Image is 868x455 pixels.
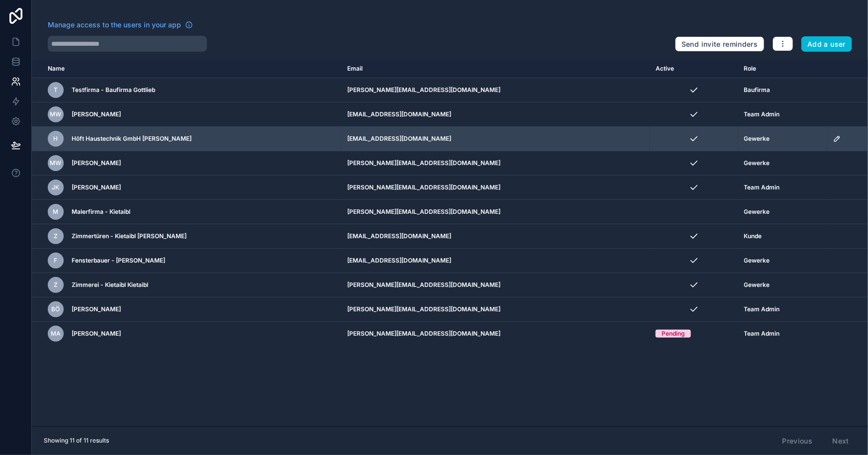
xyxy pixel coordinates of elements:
[50,159,62,167] span: MW
[744,232,762,240] span: Kunde
[662,330,685,338] div: Pending
[744,281,770,289] span: Gewerke
[744,305,780,313] span: Team Admin
[51,330,61,338] span: MA
[744,257,770,265] span: Gewerke
[801,36,853,52] button: Add a user
[72,330,121,338] span: [PERSON_NAME]
[675,36,764,52] button: Send invite reminders
[744,86,771,94] span: Baufirma
[744,159,770,167] span: Gewerke
[341,224,650,249] td: [EMAIL_ADDRESS][DOMAIN_NAME]
[650,60,738,78] th: Active
[52,183,60,191] span: JK
[341,176,650,200] td: [PERSON_NAME][EMAIL_ADDRESS][DOMAIN_NAME]
[341,60,650,78] th: Email
[744,183,780,191] span: Team Admin
[32,60,341,78] th: Name
[72,208,130,216] span: Malerfirma - Kietaibl
[341,297,650,322] td: [PERSON_NAME][EMAIL_ADDRESS][DOMAIN_NAME]
[744,330,780,338] span: Team Admin
[54,135,58,143] span: H
[72,159,121,167] span: [PERSON_NAME]
[52,305,60,313] span: BÖ
[744,208,770,216] span: Gewerke
[341,151,650,176] td: [PERSON_NAME][EMAIL_ADDRESS][DOMAIN_NAME]
[72,183,121,191] span: [PERSON_NAME]
[54,86,58,94] span: T
[72,281,148,289] span: Zimmerei - Kietaibl Kietaibl
[341,249,650,273] td: [EMAIL_ADDRESS][DOMAIN_NAME]
[341,322,650,346] td: [PERSON_NAME][EMAIL_ADDRESS][DOMAIN_NAME]
[72,86,155,94] span: Testfirma - Baufirma Gottlieb
[72,305,121,313] span: [PERSON_NAME]
[72,232,187,240] span: Zimmertüren - Kietaibl [PERSON_NAME]
[341,102,650,127] td: [EMAIL_ADDRESS][DOMAIN_NAME]
[72,257,165,265] span: Fensterbauer - [PERSON_NAME]
[50,110,62,118] span: MW
[48,20,193,30] a: Manage access to the users in your app
[72,110,121,118] span: [PERSON_NAME]
[54,232,58,240] span: Z
[54,281,58,289] span: Z
[54,257,58,265] span: F
[32,60,868,426] div: scrollable content
[738,60,827,78] th: Role
[744,135,770,143] span: Gewerke
[744,110,780,118] span: Team Admin
[341,200,650,224] td: [PERSON_NAME][EMAIL_ADDRESS][DOMAIN_NAME]
[48,20,181,30] span: Manage access to the users in your app
[341,273,650,297] td: [PERSON_NAME][EMAIL_ADDRESS][DOMAIN_NAME]
[72,135,192,143] span: Höft Haustechnik GmbH [PERSON_NAME]
[44,437,109,445] span: Showing 11 of 11 results
[341,127,650,151] td: [EMAIL_ADDRESS][DOMAIN_NAME]
[341,78,650,102] td: [PERSON_NAME][EMAIL_ADDRESS][DOMAIN_NAME]
[53,208,59,216] span: M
